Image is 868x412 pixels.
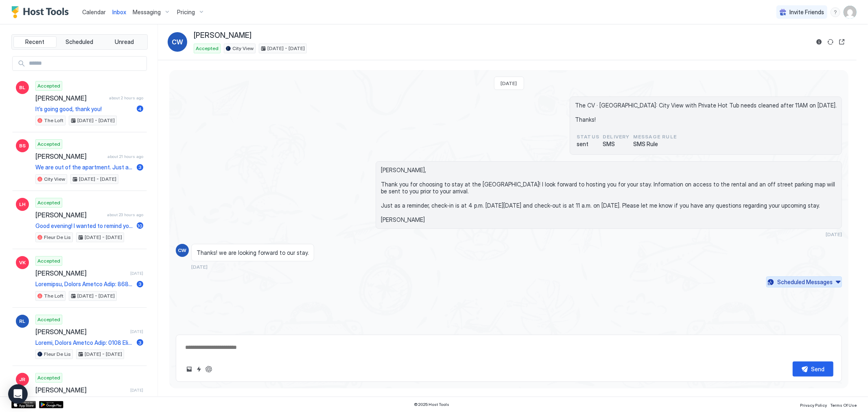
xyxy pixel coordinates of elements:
[19,201,26,208] span: LH
[138,106,142,112] span: 4
[82,9,106,15] span: Calendar
[82,8,106,16] a: Calendar
[107,154,143,159] span: about 21 hours ago
[414,402,450,407] span: © 2025 Host Tools
[603,140,630,148] span: SMS
[44,117,63,124] span: The Loft
[172,37,183,47] span: CW
[44,234,71,241] span: Fleur De Lis
[633,133,677,140] span: Message Rule
[37,316,60,323] span: Accepted
[633,140,677,148] span: SMS Rule
[58,36,101,48] button: Scheduled
[35,339,133,346] span: Loremi, Dolors Ametco Adip: 0108 Elits Doei Temp: 6923 Inc utlabor et dol Magna Aliqu en 2198 Adm...
[196,45,219,52] span: Accepted
[77,117,115,124] span: [DATE] - [DATE]
[37,199,60,206] span: Accepted
[826,231,842,237] span: [DATE]
[138,281,142,287] span: 3
[777,278,833,286] div: Scheduled Messages
[811,365,825,373] div: Send
[35,105,133,113] span: It’s going good, thank you!
[37,257,60,265] span: Accepted
[501,80,517,86] span: [DATE]
[11,6,72,18] div: Host Tools Logo
[20,318,26,325] span: RL
[35,328,127,336] span: [PERSON_NAME]
[44,292,63,300] span: The Loft
[800,403,827,408] span: Privacy Policy
[577,140,599,148] span: sent
[35,281,133,288] span: Loremipsu, Dolors Ametco Adip: 8684 Elits Doei Temp: 3829 Inc utlabor et dol Magna Aliqu en 0654 ...
[831,7,840,17] div: menu
[39,401,63,408] a: Google Play Store
[20,84,26,91] span: BL
[37,82,60,90] span: Accepted
[814,37,824,47] button: Reservation information
[194,31,251,40] span: [PERSON_NAME]
[191,264,208,270] span: [DATE]
[85,351,122,358] span: [DATE] - [DATE]
[35,211,104,219] span: [PERSON_NAME]
[789,9,824,16] span: Invite Friends
[138,340,142,346] span: 3
[35,164,133,171] span: We are out of the apartment. Just as an FYI, the shower doors in the master bath is off the rails...
[577,133,599,140] span: status
[177,9,195,16] span: Pricing
[37,374,60,381] span: Accepted
[85,234,122,241] span: [DATE] - [DATE]
[8,384,28,404] div: Open Intercom Messenger
[35,152,104,160] span: [PERSON_NAME]
[381,167,837,224] span: [PERSON_NAME], Thank you for choosing to stay at the [GEOGRAPHIC_DATA]! I look forward to hosting...
[603,133,630,140] span: Delivery
[79,175,116,183] span: [DATE] - [DATE]
[66,38,94,46] span: Scheduled
[26,57,146,70] input: Input Field
[44,175,65,183] span: City View
[37,140,60,148] span: Accepted
[138,164,142,170] span: 3
[194,364,204,374] button: Quick reply
[837,37,847,47] button: Open reservation
[35,386,127,394] span: [PERSON_NAME]
[800,400,827,409] a: Privacy Policy
[267,45,305,52] span: [DATE] - [DATE]
[575,102,837,123] span: The CV · [GEOGRAPHIC_DATA]: City View with Private Hot Tub needs cleaned after 11AM on [DATE]. Th...
[830,400,857,409] a: Terms Of Use
[20,376,26,383] span: JR
[184,364,194,374] button: Upload image
[35,269,127,277] span: [PERSON_NAME]
[115,38,134,46] span: Unread
[19,142,26,149] span: BS
[35,94,106,102] span: [PERSON_NAME]
[133,9,161,16] span: Messaging
[103,36,146,48] button: Unread
[112,9,126,15] span: Inbox
[826,37,835,47] button: Sync reservation
[11,401,36,408] a: App Store
[35,222,133,230] span: Good evening! I wanted to remind you about a few things for your check out [DATE] [DATE], [DATE]....
[19,259,26,266] span: VK
[178,247,187,254] span: CW
[130,271,143,276] span: [DATE]
[232,45,254,52] span: City View
[766,276,842,287] button: Scheduled Messages
[25,38,44,46] span: Recent
[130,388,143,393] span: [DATE]
[107,212,143,217] span: about 23 hours ago
[130,329,143,334] span: [DATE]
[112,8,126,16] a: Inbox
[109,95,143,101] span: about 2 hours ago
[793,362,833,377] button: Send
[830,403,857,408] span: Terms Of Use
[11,34,148,50] div: tab-group
[13,36,57,48] button: Recent
[197,249,309,256] span: Thanks! we are looking forward to our stay.
[77,292,115,300] span: [DATE] - [DATE]
[44,351,71,358] span: Fleur De Lis
[138,223,143,229] span: 10
[204,364,214,374] button: ChatGPT Auto Reply
[844,6,857,19] div: User profile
